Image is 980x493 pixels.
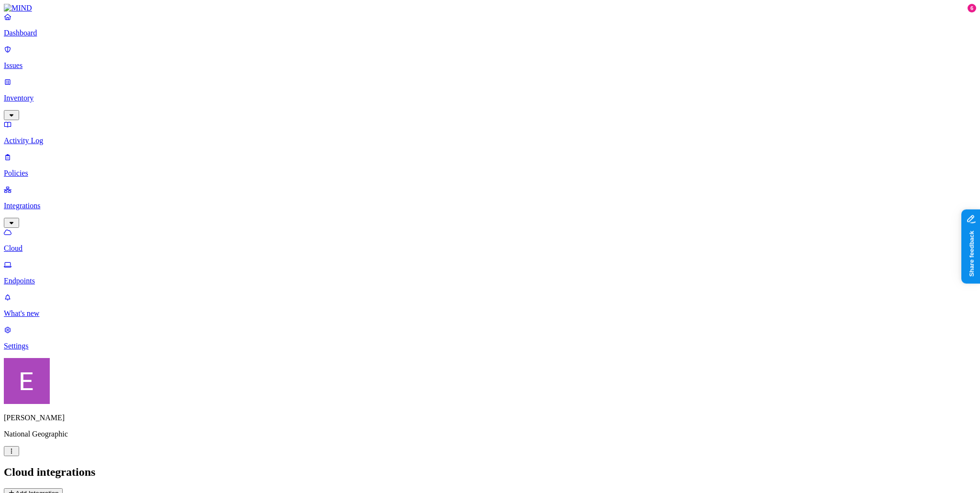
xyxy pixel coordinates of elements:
p: Activity Log [4,136,976,145]
a: Endpoints [4,260,976,285]
img: Eran Barak [4,358,50,404]
p: Dashboard [4,29,976,37]
a: Policies [4,153,976,178]
a: Inventory [4,78,976,119]
div: 6 [968,4,976,12]
a: MIND [4,4,976,12]
a: Cloud [4,228,976,253]
p: Cloud [4,244,976,253]
p: What's new [4,309,976,318]
p: Policies [4,169,976,178]
a: What's new [4,293,976,318]
a: Integrations [4,185,976,226]
h2: Cloud integrations [4,466,976,479]
a: Settings [4,325,976,350]
a: Activity Log [4,120,976,145]
p: Issues [4,61,976,70]
a: Dashboard [4,12,976,37]
p: National Geographic [4,430,976,438]
img: MIND [4,4,32,12]
p: Inventory [4,94,976,102]
p: [PERSON_NAME] [4,414,976,422]
p: Endpoints [4,277,976,285]
a: Issues [4,45,976,70]
p: Settings [4,342,976,350]
p: Integrations [4,202,976,210]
